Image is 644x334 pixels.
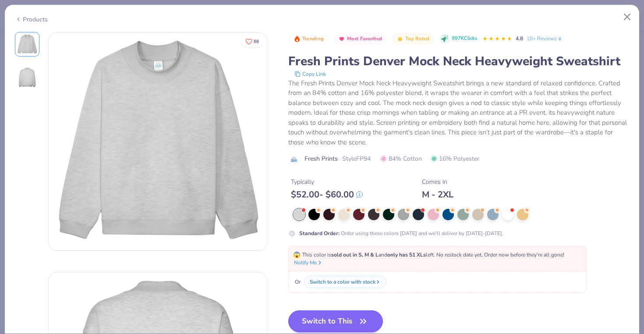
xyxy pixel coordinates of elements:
[289,33,329,45] button: Badge Button
[431,154,479,163] span: 16% Polyester
[302,36,324,41] span: Trending
[342,154,371,163] span: Style FP94
[527,35,563,42] a: 10+ Reviews
[288,156,300,163] img: brand logo
[49,32,267,250] img: Front
[347,36,382,41] span: Most Favorited
[392,33,434,45] button: Badge Button
[241,35,263,48] button: Like
[299,230,340,237] strong: Standard Order :
[291,189,363,200] div: $ 52.00 - $ 60.00
[288,78,630,148] div: The Fresh Prints Denver Mock Neck Heavyweight Sweatshirt brings a new standard of relaxed confide...
[405,36,430,41] span: Top Rated
[288,310,383,332] button: Switch to This
[396,35,403,42] img: Top Rated sort
[288,53,630,70] div: Fresh Prints Denver Mock Neck Heavyweight Sweatshirt
[619,9,636,25] button: Close
[334,33,387,45] button: Badge Button
[293,251,301,259] span: 😱
[293,251,564,258] span: This color is and left. No restock date yet. Order now before they're all gone!
[294,35,301,42] img: Trending sort
[331,251,379,258] strong: sold out in S, M & L
[422,189,453,200] div: M - 2XL
[338,35,345,42] img: Most Favorited sort
[482,32,512,46] div: 4.8 Stars
[304,154,338,163] span: Fresh Prints
[254,39,259,44] span: 88
[380,154,422,163] span: 84% Cotton
[292,70,329,78] button: copy to clipboard
[304,276,386,288] button: Switch to a color with stock
[422,177,453,186] div: Comes In
[17,34,38,55] img: Front
[15,15,48,24] div: Products
[294,259,323,267] button: Notify Me
[452,35,477,42] span: 997K Clicks
[293,278,301,286] span: Or
[387,251,426,258] strong: only has 51 XLs
[291,177,363,186] div: Typically
[299,229,503,237] div: Order using these colors [DATE] and we'll deliver by [DATE]-[DATE].
[17,67,38,88] img: Back
[310,278,375,286] div: Switch to a color with stock
[516,35,523,42] span: 4.8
